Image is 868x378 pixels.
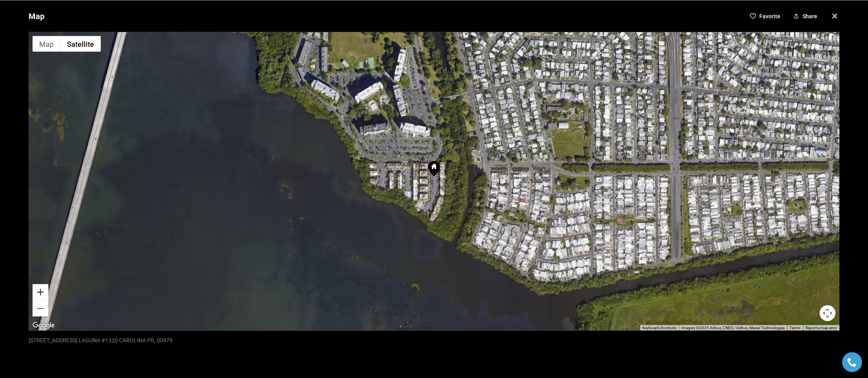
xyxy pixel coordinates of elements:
[820,305,835,321] button: Map camera controls
[642,325,676,330] button: Keyboard shortcuts
[789,325,801,330] a: Terms (opens in new tab)
[803,13,817,19] p: Share
[29,337,173,343] p: [STREET_ADDRESS] LAGUNA #1320 CAROLINA PR, 00979
[681,325,785,330] span: Imagery ©2025 Airbus, CNES / Airbus, Maxar Technologies
[33,300,48,316] button: Zoom out
[790,10,820,22] button: Share
[33,36,60,52] button: Show street map
[31,320,57,330] a: Open this area in Google Maps (opens a new window)
[29,8,44,24] p: Map
[759,13,780,19] p: Favorite
[805,325,837,330] a: Report a map error
[31,320,57,330] img: Google
[747,10,784,22] button: Favorite
[60,36,101,52] button: Show satellite imagery
[33,284,48,300] button: Zoom in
